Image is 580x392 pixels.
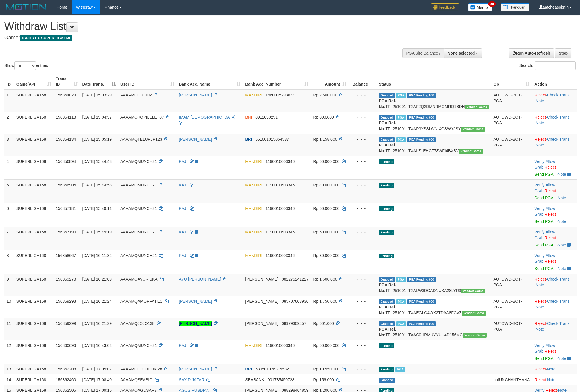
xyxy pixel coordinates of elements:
[534,159,555,169] a: Allow Grab
[120,137,162,142] span: AAAAMQTELURJP123
[379,378,395,383] span: Grabbed
[120,159,157,164] span: AAAAMQMUNCH21
[313,277,337,281] span: Rp 1.600.000
[379,143,396,153] b: PGA Ref. No:
[313,377,334,382] span: Rp 156.000
[351,276,374,282] div: - - -
[558,266,566,271] a: Note
[491,296,532,318] td: AUTOWD-BOT-PGA
[14,61,36,70] select: Showentries
[396,115,406,120] span: Marked by aafchhiseyha
[534,299,546,304] a: Reject
[120,230,157,234] span: AAAAMQMUNCH21
[14,250,53,274] td: SUPERLIGA168
[4,3,48,11] img: MOTION_logo.png
[396,321,406,326] span: Marked by aafheankoy
[379,283,396,293] b: PGA Ref. No:
[4,179,14,203] td: 5
[56,183,76,187] span: 156856904
[532,318,577,340] td: · ·
[379,99,396,109] b: PGA Ref. No:
[56,343,76,348] span: 156860696
[379,299,395,304] span: Grabbed
[311,73,349,90] th: Amount: activate to sort column ascending
[4,340,14,364] td: 12
[379,343,394,348] span: Pending
[56,206,76,211] span: 156857181
[179,299,212,304] a: [PERSON_NAME]
[56,299,76,304] span: 156859293
[14,73,53,90] th: Game/API: activate to sort column ascending
[532,340,577,364] td: · ·
[53,73,80,90] th: Trans ID: activate to sort column ascending
[120,299,162,304] span: AAAAMQAMORFATI11
[547,137,570,142] a: Check Trans
[179,277,221,281] a: AYU [PERSON_NAME]
[534,206,555,217] a: Allow Grab
[266,206,295,211] span: Copy 1190010603346 to clipboard
[82,230,112,234] span: [DATE] 15:49:19
[376,296,491,318] td: TF_251001_TXAEGLO4WX2TDAA8FCVZ
[532,296,577,318] td: · ·
[179,137,212,142] a: [PERSON_NAME]
[14,179,53,203] td: SUPERLIGA168
[82,343,112,348] span: [DATE] 16:43:02
[501,3,529,11] img: panduan.png
[255,367,289,371] span: Copy 539501026375532 to clipboard
[462,311,486,316] span: Vendor URL: https://trx31.1velocity.biz
[534,219,553,224] a: Send PGA
[351,377,374,383] div: - - -
[459,149,483,154] span: Vendor URL: https://trx31.1velocity.biz
[179,230,187,234] a: KAJI
[376,73,491,90] th: Status
[4,318,14,340] td: 11
[534,243,553,247] a: Send PGA
[379,230,394,235] span: Pending
[4,374,14,385] td: 14
[534,277,546,281] a: Reject
[351,320,374,326] div: - - -
[56,93,76,97] span: 156854029
[245,299,278,304] span: [PERSON_NAME]
[313,159,339,164] span: Rp 50.000.000
[56,277,76,281] span: 156859278
[534,183,555,193] a: Allow Grab
[14,90,53,112] td: SUPERLIGA168
[547,93,570,97] a: Check Trans
[245,367,252,371] span: BRI
[245,115,252,119] span: BNI
[14,364,53,374] td: SUPERLIGA168
[255,137,289,142] span: Copy 561601015054537 to clipboard
[120,115,164,119] span: AAAAMQKOPILELET87
[82,321,112,326] span: [DATE] 16:21:29
[555,48,571,58] a: Stop
[534,367,546,371] a: Reject
[82,253,112,258] span: [DATE] 16:11:32
[461,127,485,132] span: Vendor URL: https://trx31.1velocity.biz
[534,159,555,169] span: ·
[179,367,212,371] a: [PERSON_NAME]
[179,93,212,97] a: [PERSON_NAME]
[313,299,337,304] span: Rp 1.750.000
[349,73,376,90] th: Balance
[532,134,577,156] td: · ·
[532,179,577,203] td: · ·
[56,230,76,234] span: 156857190
[558,243,566,247] a: Note
[351,253,374,258] div: - - -
[120,367,162,371] span: AAAAMQJOJOHOKI28
[396,299,406,304] span: Marked by aafheankoy
[82,93,112,97] span: [DATE] 15:03:29
[547,367,556,371] a: Note
[351,343,374,348] div: - - -
[431,3,459,11] img: Feedback.jpg
[82,183,112,187] span: [DATE] 15:44:58
[544,188,556,193] a: Reject
[120,206,157,211] span: AAAAMQMUNCH21
[313,367,339,371] span: Rp 10.550.000
[544,259,556,264] a: Reject
[313,230,339,234] span: Rp 50.000.000
[177,73,243,90] th: Bank Acc. Name: activate to sort column ascending
[534,253,555,264] a: Allow Grab
[532,73,577,90] th: Action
